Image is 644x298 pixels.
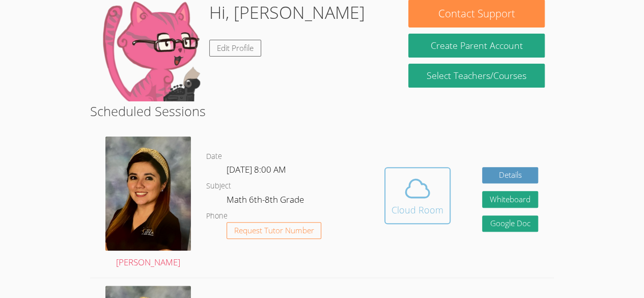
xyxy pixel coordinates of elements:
dd: Math 6th-8th Grade [227,193,306,210]
h2: Scheduled Sessions [90,101,554,121]
a: Google Doc [482,215,538,232]
button: Cloud Room [384,167,451,224]
button: Whiteboard [482,191,538,208]
div: Cloud Room [391,203,443,217]
img: avatar.png [105,137,191,251]
dt: Phone [206,210,228,223]
button: Create Parent Account [408,34,544,58]
a: Select Teachers/Courses [408,64,544,88]
dt: Subject [206,180,231,193]
span: Request Tutor Number [234,227,314,234]
dt: Date [206,150,222,163]
button: Request Tutor Number [227,222,322,239]
a: [PERSON_NAME] [105,137,191,269]
span: [DATE] 8:00 AM [227,164,286,175]
a: Edit Profile [209,40,261,57]
a: Details [482,167,538,184]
